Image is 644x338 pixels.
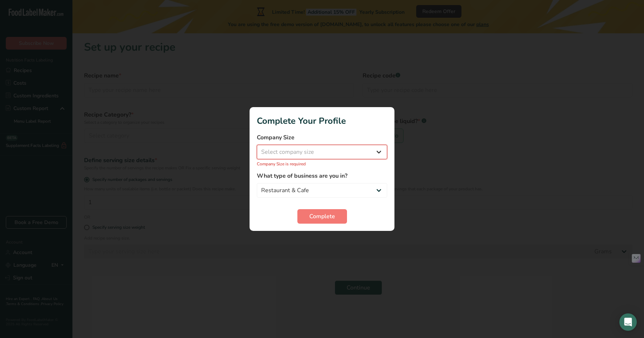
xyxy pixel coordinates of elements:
button: Complete [297,209,347,224]
label: What type of business are you in? [257,172,387,180]
div: Open Intercom Messenger [619,313,637,331]
span: Complete [309,212,335,221]
h1: Complete Your Profile [257,114,387,127]
label: Company Size [257,133,387,142]
p: Company Size is required [257,161,387,167]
